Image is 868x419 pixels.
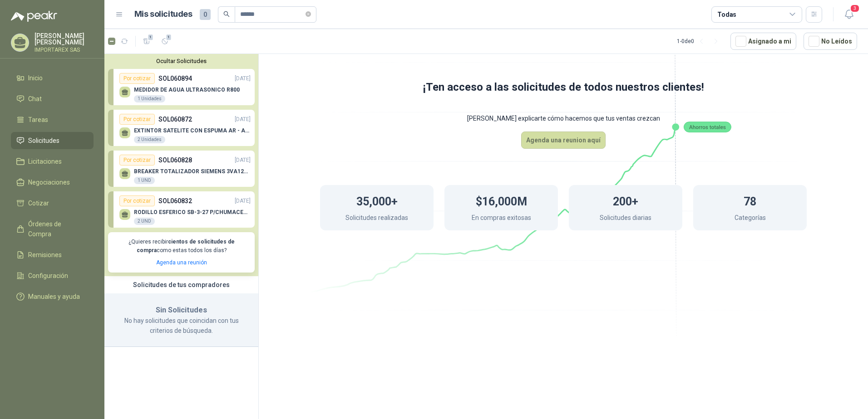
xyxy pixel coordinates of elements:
p: [DATE] [235,74,251,83]
h1: $16,000M [476,190,527,210]
p: RODILLO ESFERICO SB-3-27 P/CHUMACERA TENSORA 2.7/16 [134,209,251,215]
span: search [223,11,230,17]
span: Órdenes de Compra [28,219,85,239]
span: close-circle [306,10,311,19]
p: [DATE] [235,156,251,165]
a: Manuales y ayuda [11,288,94,305]
a: Órdenes de Compra [11,215,94,243]
button: 1 [158,34,172,49]
a: Tareas [11,111,94,128]
div: 1 Unidades [134,95,165,102]
span: Licitaciones [28,156,62,166]
a: Por cotizarSOL060872[DATE] EXTINTOR SATELITE CON ESPUMA AR - AFFF2 Unidades [108,110,255,146]
a: Solicitudes [11,132,94,149]
span: Solicitudes [28,136,59,146]
h1: 78 [744,190,756,210]
div: Por cotizar [119,73,155,84]
a: Inicio [11,69,94,87]
span: Configuración [28,271,68,281]
span: 3 [850,4,860,13]
button: No Leídos [804,33,857,50]
p: EXTINTOR SATELITE CON ESPUMA AR - AFFF [134,127,251,134]
p: SOL060894 [158,73,192,83]
a: Por cotizarSOL060894[DATE] MEDIDOR DE AGUA ULTRASONICO R8001 Unidades [108,69,255,105]
h1: 35,000+ [356,190,398,210]
p: Solicitudes diarias [600,213,651,225]
a: Cotizar [11,195,94,212]
span: Manuales y ayuda [28,292,80,302]
a: Negociaciones [11,174,94,191]
h1: Mis solicitudes [134,8,192,21]
h1: 200+ [613,190,638,210]
a: Por cotizarSOL060828[DATE] BREAKER TOTALIZADOR SIEMENS 3VA1212-SEF32-0AA0(88-125)AMP1 UND [108,151,255,187]
span: Inicio [28,73,43,83]
p: No hay solicitudes que coincidan con tus criterios de búsqueda. [115,316,247,336]
span: Chat [28,94,42,104]
p: [PERSON_NAME] [PERSON_NAME] [35,33,94,45]
span: Tareas [28,115,48,125]
span: Cotizar [28,198,49,208]
div: Por cotizar [119,195,155,206]
span: Remisiones [28,250,62,260]
a: Configuración [11,267,94,284]
button: 3 [841,6,857,23]
a: Por cotizarSOL060832[DATE] RODILLO ESFERICO SB-3-27 P/CHUMACERA TENSORA 2.7/162 UND [108,191,255,228]
p: MEDIDOR DE AGUA ULTRASONICO R800 [134,87,240,93]
span: close-circle [306,11,311,17]
div: Solicitudes de tus compradores [104,276,258,293]
b: cientos de solicitudes de compra [137,239,235,253]
p: ¿Quieres recibir como estas todos los días? [113,238,249,255]
button: Agenda una reunion aquí [521,132,606,149]
div: 1 - 0 de 0 [677,34,723,49]
p: SOL060872 [158,114,192,124]
a: Chat [11,90,94,107]
span: 0 [200,9,211,20]
button: Asignado a mi [730,33,796,50]
button: 1 [139,34,154,49]
p: Categorías [735,213,766,225]
span: 1 [148,34,154,41]
div: 1 UND [134,177,155,184]
div: Por cotizar [119,155,155,166]
img: Logo peakr [11,11,57,22]
button: Ocultar Solicitudes [108,58,255,64]
a: Licitaciones [11,153,94,170]
p: SOL060828 [158,155,192,165]
div: 2 UND [134,218,155,225]
p: BREAKER TOTALIZADOR SIEMENS 3VA1212-SEF32-0AA0(88-125)AMP [134,168,251,175]
div: Todas [717,10,736,19]
span: 1 [166,34,172,41]
p: SOL060832 [158,196,192,206]
div: Ocultar SolicitudesPor cotizarSOL060894[DATE] MEDIDOR DE AGUA ULTRASONICO R8001 UnidadesPor cotiz... [104,54,258,276]
span: Negociaciones [28,177,70,187]
div: 2 Unidades [134,136,165,143]
p: En compras exitosas [472,213,531,225]
p: [PERSON_NAME] explicarte cómo hacemos que tus ventas crezcan [284,105,843,132]
div: Por cotizar [119,114,155,125]
a: Remisiones [11,246,94,263]
h1: ¡Ten acceso a las solicitudes de todos nuestros clientes! [284,79,843,96]
a: Agenda una reunión [156,259,207,266]
p: Solicitudes realizadas [345,213,408,225]
h3: Sin Solicitudes [115,304,247,316]
p: [DATE] [235,197,251,205]
p: [DATE] [235,115,251,124]
p: IMPORTAREX SAS [35,47,94,53]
